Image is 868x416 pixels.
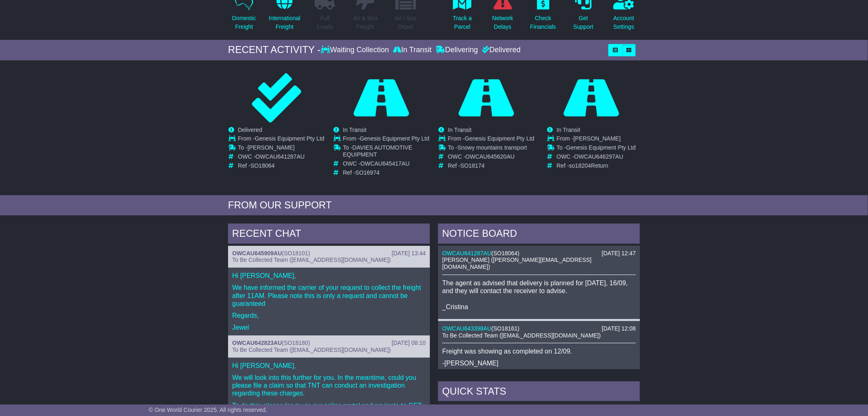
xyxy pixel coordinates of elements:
[438,224,640,246] div: NOTICE BOARD
[573,135,621,142] span: [PERSON_NAME]
[457,144,527,151] span: Snowy mountains transport
[493,250,518,257] span: SO18064
[250,162,274,169] span: SO18064
[466,153,515,160] span: OWCAU645620AU
[343,160,429,169] td: OWC -
[232,14,256,31] p: Domestic Freight
[255,135,324,142] span: Genesis Equipment Pty Ltd
[238,135,324,144] td: From -
[232,324,426,331] p: Jewel
[448,144,535,153] td: To -
[238,162,324,169] td: Ref -
[569,162,608,169] span: so18204Return
[557,144,636,153] td: To -
[238,144,324,153] td: To -
[557,153,636,162] td: OWC -
[284,340,308,346] span: SO18180
[602,325,636,332] div: [DATE] 12:08
[343,144,412,158] span: DAVIES AUTOMOTIVE EQUIPMENT
[232,374,426,398] p: We will look into this further for you. In the meantime, could you please file a claim so that TN...
[269,14,300,31] p: International Freight
[284,250,308,257] span: SO18101
[232,250,282,257] a: OWCAU645909AU
[460,162,484,169] span: SO18174
[232,272,426,280] p: Hi [PERSON_NAME],
[442,250,636,257] div: ( )
[574,153,624,160] span: OWCAU646297AU
[232,340,426,347] div: ( )
[557,162,636,169] td: Ref -
[238,127,262,133] span: Delivered
[442,250,491,257] a: OWCAU641287AU
[232,362,426,370] p: Hi [PERSON_NAME],
[442,332,601,339] span: To Be Collected Team ([EMAIL_ADDRESS][DOMAIN_NAME])
[360,135,429,142] span: Genesis Equipment Pty Ltd
[238,153,324,162] td: OWC -
[480,46,521,55] div: Delivered
[557,127,580,133] span: In Transit
[321,46,391,55] div: Waiting Collection
[232,250,426,257] div: ( )
[232,284,426,307] p: We have informed the carrier of your request to collect the freight after 11AM. Please note this ...
[448,127,472,133] span: In Transit
[453,14,472,31] p: Track a Parcel
[149,407,267,413] span: © One World Courier 2025. All rights reserved.
[442,325,636,332] div: ( )
[343,144,429,160] td: To -
[465,135,535,142] span: Genesis Equipment Pty Ltd
[232,340,282,346] a: OWCAU642823AU
[392,340,426,347] div: [DATE] 08:10
[232,257,391,263] span: To Be Collected Team ([EMAIL_ADDRESS][DOMAIN_NAME])
[256,153,305,160] span: OWCAU641287AU
[228,199,640,211] div: FROM OUR SUPPORT
[530,14,556,31] p: Check Financials
[614,14,635,31] p: Account Settings
[392,250,426,257] div: [DATE] 13:44
[442,279,636,311] p: The agent as advised that delivery is planned for [DATE], 16/09, and they will contact the receiv...
[391,46,434,55] div: In Transit
[557,135,636,144] td: From -
[232,347,391,353] span: To Be Collected Team ([EMAIL_ADDRESS][DOMAIN_NAME])
[566,144,636,151] span: Genesis Equipment Pty Ltd
[395,14,417,31] p: Air / Sea Depot
[315,14,335,31] p: Full Loads
[442,325,491,332] a: OWCAU643398AU
[228,44,321,56] div: RECENT ACTIVITY -
[434,46,480,55] div: Delivering
[343,169,429,176] td: Ref -
[228,224,430,246] div: RECENT CHAT
[355,169,379,176] span: SO16974
[442,359,636,367] p: -[PERSON_NAME]
[438,381,640,404] div: Quick Stats
[442,257,592,270] span: [PERSON_NAME] ([PERSON_NAME][EMAIL_ADDRESS][DOMAIN_NAME])
[343,135,429,144] td: From -
[247,144,295,151] span: [PERSON_NAME]
[493,325,518,332] span: SO18161
[448,162,535,169] td: Ref -
[343,127,367,133] span: In Transit
[448,135,535,144] td: From -
[573,14,594,31] p: Get Support
[361,160,410,167] span: OWCAU645417AU
[492,14,513,31] p: Network Delays
[232,312,426,319] p: Regards,
[353,14,377,31] p: Air & Sea Freight
[442,347,636,355] p: Freight was showing as completed on 12/09.
[602,250,636,257] div: [DATE] 12:47
[448,153,535,162] td: OWC -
